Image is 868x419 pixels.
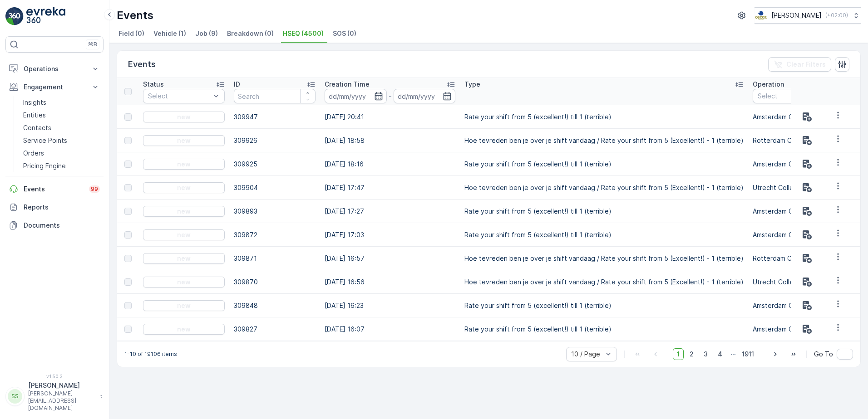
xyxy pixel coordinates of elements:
[91,185,98,193] p: 99
[143,324,225,335] button: new
[320,247,460,270] td: [DATE] 16:57
[24,221,100,230] p: Documents
[768,57,831,72] button: Clear Filters
[23,149,44,158] p: Orders
[320,105,460,129] td: [DATE] 20:41
[177,301,191,310] p: new
[177,183,191,192] p: new
[460,152,748,176] td: Rate your shift from 5 (excellent!) till 1 (terrible)
[229,294,320,317] td: 309848
[748,152,839,176] td: Amsterdam Collection
[748,317,839,341] td: Amsterdam Collection
[325,89,387,103] input: dd/mm/yyyy
[320,200,460,223] td: [DATE] 17:27
[124,255,132,262] div: Toggle Row Selected
[124,231,132,239] div: Toggle Row Selected
[143,277,225,287] button: new
[23,98,46,107] p: Insights
[143,253,225,264] button: new
[786,60,826,69] p: Clear Filters
[753,80,784,89] p: Operation
[143,80,164,89] p: Status
[26,7,65,25] img: logo_light-DOdMpM7g.png
[686,348,698,360] span: 2
[460,317,748,341] td: Rate your shift from 5 (excellent!) till 1 (terrible)
[24,203,100,212] p: Reports
[229,270,320,294] td: 309870
[143,159,225,170] button: new
[148,92,211,101] p: Select
[23,123,51,132] p: Contacts
[748,200,839,223] td: Amsterdam Collection
[748,129,839,152] td: Rotterdam Collection
[460,247,748,270] td: Hoe tevreden ben je over je shift vandaag / Rate your shift from 5 (Excellent!) - 1 (terrible)
[229,176,320,200] td: 309904
[28,381,95,390] p: [PERSON_NAME]
[5,381,104,412] button: SS[PERSON_NAME][PERSON_NAME][EMAIL_ADDRESS][DOMAIN_NAME]
[128,58,156,71] p: Events
[460,105,748,129] td: Rate your shift from 5 (excellent!) till 1 (terrible)
[23,161,66,171] p: Pricing Engine
[748,294,839,317] td: Amsterdam Collection
[5,216,104,234] a: Documents
[714,348,726,360] span: 4
[195,29,218,38] span: Job (9)
[755,7,861,24] button: [PERSON_NAME](+02:00)
[23,136,67,145] p: Service Points
[730,348,736,360] p: ...
[20,160,104,172] a: Pricing Engine
[124,326,132,333] div: Toggle Row Selected
[177,160,191,169] p: new
[118,29,144,38] span: Field (0)
[143,229,225,240] button: new
[20,147,104,160] a: Orders
[24,185,84,194] p: Events
[320,129,460,152] td: [DATE] 18:58
[177,325,191,334] p: new
[5,78,104,96] button: Engagement
[320,223,460,247] td: [DATE] 17:03
[177,254,191,263] p: new
[320,152,460,176] td: [DATE] 18:16
[23,111,46,120] p: Entities
[124,208,132,215] div: Toggle Row Selected
[143,112,225,122] button: new
[229,200,320,223] td: 309893
[748,223,839,247] td: Amsterdam Collection
[738,348,758,360] span: 1911
[758,92,820,101] p: Select
[227,29,274,38] span: Breakdown (0)
[5,198,104,216] a: Reports
[673,348,684,360] span: 1
[28,390,95,412] p: [PERSON_NAME][EMAIL_ADDRESS][DOMAIN_NAME]
[460,200,748,223] td: Rate your shift from 5 (excellent!) till 1 (terrible)
[229,223,320,247] td: 309872
[320,317,460,341] td: [DATE] 16:07
[320,270,460,294] td: [DATE] 16:56
[460,176,748,200] td: Hoe tevreden ben je over je shift vandaag / Rate your shift from 5 (Excellent!) - 1 (terrible)
[88,41,97,48] p: ⌘B
[5,60,104,78] button: Operations
[5,180,104,198] a: Events99
[117,8,153,23] p: Events
[229,105,320,129] td: 309947
[20,134,104,147] a: Service Points
[700,348,712,360] span: 3
[755,10,768,20] img: basis-logo_rgb2x.png
[394,89,456,103] input: dd/mm/yyyy
[229,129,320,152] td: 309926
[124,161,132,168] div: Toggle Row Selected
[124,113,132,121] div: Toggle Row Selected
[748,105,839,129] td: Amsterdam Collection
[460,270,748,294] td: Hoe tevreden ben je over je shift vandaag / Rate your shift from 5 (Excellent!) - 1 (terrible)
[143,135,225,146] button: new
[234,80,240,89] p: ID
[24,64,85,73] p: Operations
[283,29,324,38] span: HSEQ (4500)
[24,83,85,92] p: Engagement
[464,80,480,89] p: Type
[748,176,839,200] td: Utrecht Collection
[333,29,356,38] span: SOS (0)
[20,109,104,122] a: Entities
[389,91,392,102] p: -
